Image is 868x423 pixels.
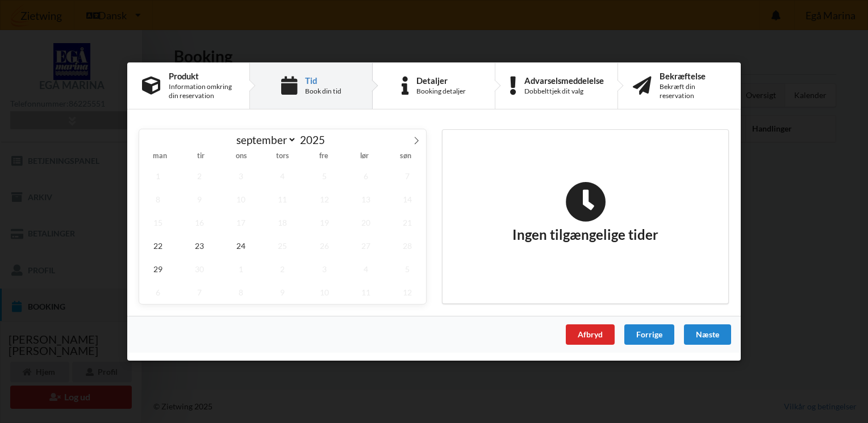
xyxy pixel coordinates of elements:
span: september 13, 2025 [347,188,385,211]
span: september 10, 2025 [222,188,260,211]
span: september 20, 2025 [347,211,385,234]
select: Month [231,133,297,147]
span: oktober 8, 2025 [222,281,260,304]
span: september 24, 2025 [222,234,260,257]
span: september 15, 2025 [139,211,177,234]
span: tir [180,153,221,160]
div: Dobbelttjek dit valg [524,87,604,96]
span: september 19, 2025 [306,211,343,234]
span: man [139,153,180,160]
span: september 8, 2025 [139,188,177,211]
div: Forrige [624,324,674,345]
div: Afbryd [566,324,615,345]
div: Bekræft din reservation [660,82,726,100]
span: september 17, 2025 [222,211,260,234]
span: oktober 12, 2025 [389,281,426,304]
span: oktober 3, 2025 [306,257,343,281]
span: oktober 10, 2025 [306,281,343,304]
span: september 2, 2025 [181,164,218,188]
span: oktober 9, 2025 [264,281,302,304]
span: september 4, 2025 [264,164,302,188]
span: fre [303,153,344,160]
span: oktober 4, 2025 [347,257,385,281]
span: september 30, 2025 [181,257,218,281]
span: september 21, 2025 [389,211,426,234]
span: oktober 7, 2025 [181,281,218,304]
div: Tid [305,76,341,85]
span: ons [221,153,262,160]
span: september 27, 2025 [347,234,385,257]
div: Produkt [169,71,235,81]
span: september 9, 2025 [181,188,218,211]
span: september 22, 2025 [139,234,177,257]
span: september 6, 2025 [347,164,385,188]
span: september 14, 2025 [389,188,426,211]
span: september 7, 2025 [389,164,426,188]
div: Book din tid [305,87,341,96]
span: september 11, 2025 [264,188,302,211]
span: september 16, 2025 [181,211,218,234]
span: september 12, 2025 [306,188,343,211]
h2: Ingen tilgængelige tider [512,181,658,244]
span: september 23, 2025 [181,234,218,257]
div: Advarselsmeddelelse [524,76,604,85]
span: søn [385,153,426,160]
div: Booking detaljer [416,87,466,96]
span: september 3, 2025 [222,164,260,188]
span: september 1, 2025 [139,164,177,188]
span: september 25, 2025 [264,234,302,257]
span: oktober 11, 2025 [347,281,385,304]
span: oktober 5, 2025 [389,257,426,281]
span: lør [344,153,385,160]
span: september 26, 2025 [306,234,343,257]
div: Information omkring din reservation [169,82,235,100]
span: oktober 1, 2025 [222,257,260,281]
span: oktober 6, 2025 [139,281,177,304]
span: tors [262,153,303,160]
span: september 29, 2025 [139,257,177,281]
div: Bekræftelse [660,71,726,81]
span: september 28, 2025 [389,234,426,257]
input: Year [297,133,334,146]
div: Næste [684,324,731,345]
div: Detaljer [416,76,466,85]
span: september 5, 2025 [306,164,343,188]
span: oktober 2, 2025 [264,257,302,281]
span: september 18, 2025 [264,211,302,234]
